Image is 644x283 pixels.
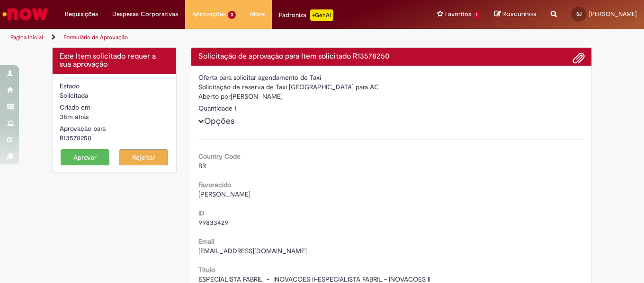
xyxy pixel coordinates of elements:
[60,133,169,143] div: R13578250
[198,73,585,82] div: Oferta para solicitar agendamento de Taxi
[279,9,333,21] div: Padroniza
[198,180,231,189] b: Favorecido
[445,9,471,19] span: Favoritos
[198,92,231,101] label: Aberto por
[198,82,585,92] div: Solicitação de reserva de Taxi [GEOGRAPHIC_DATA] para AC
[228,11,236,19] span: 3
[60,91,169,100] div: Solicitada
[473,11,480,19] span: 1
[198,266,215,274] b: Título
[60,112,169,121] div: 29/09/2025 16:39:54
[60,112,89,121] time: 29/09/2025 16:39:54
[60,81,80,91] label: Estado
[198,162,206,170] span: BR
[198,218,228,227] span: 99833429
[589,10,637,18] span: [PERSON_NAME]
[502,9,537,18] span: Rascunhos
[10,34,43,41] a: Página inicial
[7,29,422,46] ul: Trilhas de página
[576,11,581,17] span: SJ
[119,149,168,165] button: Rejeitar
[310,9,333,21] p: +GenAi
[60,103,90,112] label: Criado em
[198,237,214,246] b: Email
[198,247,307,255] span: [EMAIL_ADDRESS][DOMAIN_NAME]
[65,9,98,19] span: Requisições
[198,92,585,103] div: [PERSON_NAME]
[198,103,585,113] div: Quantidade 1
[250,9,265,19] span: More
[112,9,178,19] span: Despesas Corporativas
[63,34,128,41] a: Formulário de Aprovação
[1,5,50,24] img: ServiceNow
[61,149,110,165] button: Aprovar
[60,52,169,69] h4: Este Item solicitado requer a sua aprovação
[198,152,241,161] b: Country Code
[198,52,585,61] h4: Solicitação de aprovação para Item solicitado R13578250
[198,209,205,217] b: ID
[60,124,106,133] label: Aprovação para
[60,112,89,121] span: 38m atrás
[198,190,250,198] span: [PERSON_NAME]
[494,10,537,19] a: Rascunhos
[192,9,226,19] span: Aprovações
